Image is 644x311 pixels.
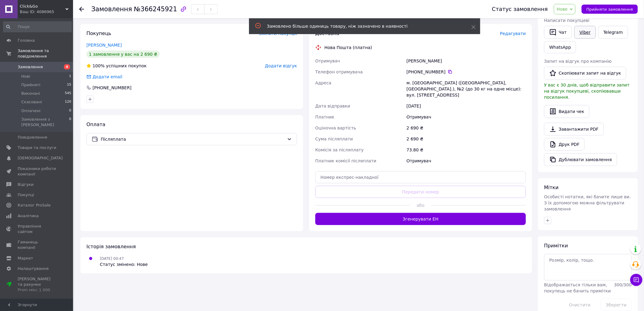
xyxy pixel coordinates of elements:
[267,23,456,29] div: Замовлено більше одиниць товару, ніж зазначено в наявності
[410,202,431,208] span: або
[315,69,363,74] span: Телефон отримувача
[405,144,527,155] div: 73.80 ₴
[405,55,527,66] div: [PERSON_NAME]
[323,44,374,51] div: Нова Пошта (платна)
[18,155,63,161] span: [DEMOGRAPHIC_DATA]
[544,105,590,118] button: Видати чек
[134,5,177,13] span: №366245921
[405,77,527,101] div: м. [GEOGRAPHIC_DATA] ([GEOGRAPHIC_DATA], [GEOGRAPHIC_DATA].), №2 (до 30 кг на одне місце): вул. [...
[18,266,49,271] span: Налаштування
[598,26,628,39] a: Telegram
[315,171,526,183] input: Номер експрес-накладної
[65,99,71,105] span: 120
[18,287,56,293] div: Prom мікс 1 000
[544,194,631,211] span: Особисті нотатки, які бачите лише ви. З їх допомогою можна фільтрувати замовлення
[3,21,72,32] input: Пошук
[21,99,42,105] span: Скасовані
[79,6,84,12] div: Повернутися назад
[92,74,123,80] div: Додати email
[69,117,71,128] span: 0
[544,282,611,293] span: Відображається тільки вам, покупець не бачить примітки
[315,213,526,225] button: Згенерувати ЕН
[18,64,43,70] span: Замовлення
[86,51,160,58] div: 1 замовлення у вас на 2 690 ₴
[18,276,56,293] span: [PERSON_NAME] та рахунки
[18,213,39,219] span: Аналітика
[20,9,73,15] div: Ваш ID: 4086965
[86,63,147,69] div: успішних покупок
[18,192,34,198] span: Покупці
[405,111,527,122] div: Отримувач
[69,108,71,114] span: 0
[21,117,69,128] span: Замовлення з [PERSON_NAME]
[100,256,124,261] span: [DATE] 00:47
[67,82,71,88] span: 15
[574,26,596,39] a: Viber
[582,5,638,14] button: Прийняти замовлення
[86,74,123,80] div: Додати email
[18,203,51,208] span: Каталог ProSale
[18,145,56,150] span: Товари та послуги
[500,31,526,36] span: Редагувати
[86,122,105,127] span: Оплата
[86,30,111,36] span: Покупець
[544,18,590,23] span: Написати покупцеві
[93,63,105,68] span: 100%
[315,104,350,108] span: Дата відправки
[315,136,353,141] span: Сума післяплати
[92,85,132,91] div: [PHONE_NUMBER]
[544,123,604,136] a: Завантажити PDF
[21,91,40,96] span: Виконані
[544,41,576,53] a: WhatsApp
[69,74,71,79] span: 1
[544,67,626,80] button: Скопіювати запит на відгук
[91,5,132,13] span: Замовлення
[405,133,527,144] div: 2 690 ₴
[18,48,73,59] span: Замовлення та повідомлення
[18,224,56,235] span: Управління сайтом
[405,155,527,166] div: Отримувач
[315,147,364,152] span: Комісія за післяплату
[405,122,527,133] div: 2 690 ₴
[86,244,136,249] span: Історія замовлення
[315,158,376,163] span: Платник комісії післяплати
[86,43,122,48] a: [PERSON_NAME]
[544,83,630,100] span: У вас є 30 днів, щоб відправити запит на відгук покупцеві, скопіювавши посилання.
[18,38,35,43] span: Головна
[21,108,40,114] span: Оплачені
[407,69,526,75] div: [PHONE_NUMBER]
[544,59,612,64] span: Запит на відгук про компанію
[492,6,548,12] div: Статус замовлення
[18,135,47,140] span: Повідомлення
[21,74,30,79] span: Нові
[544,153,617,166] button: Дублювати замовлення
[18,166,56,177] span: Показники роботи компанії
[544,185,559,190] span: Мітки
[100,261,148,267] div: Статус змінено: Нове
[20,4,65,9] span: Click&Go
[18,256,33,261] span: Маркет
[614,282,632,287] span: 300 / 300
[101,136,285,143] span: Післяплата
[315,115,334,119] span: Платник
[315,80,331,85] span: Адреса
[265,63,297,68] span: Додати відгук
[18,239,56,250] span: Гаманець компанії
[65,91,71,96] span: 545
[315,58,340,63] span: Отримувач
[64,64,70,69] span: 4
[544,243,568,249] span: Примітки
[315,125,356,130] span: Оціночна вартість
[557,7,568,12] span: Нове
[586,7,633,12] span: Прийняти замовлення
[405,101,527,111] div: [DATE]
[544,138,585,151] a: Друк PDF
[18,182,33,187] span: Відгуки
[21,82,40,88] span: Прийняті
[630,274,642,286] button: Чат з покупцем
[544,26,572,39] button: Чат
